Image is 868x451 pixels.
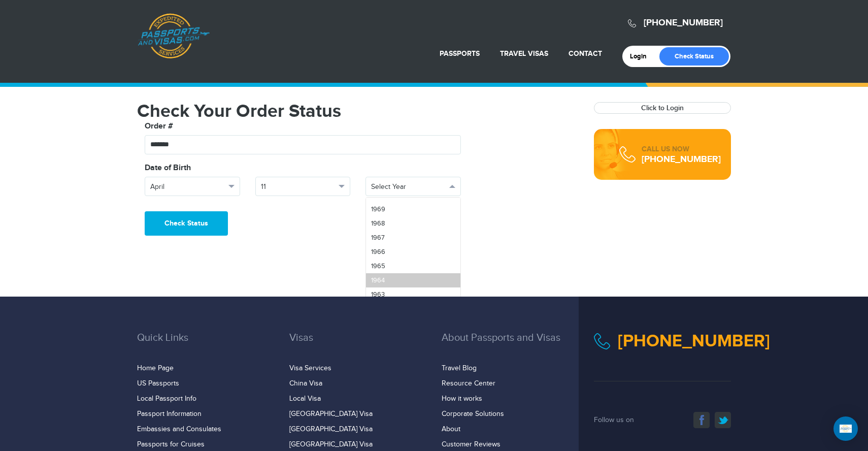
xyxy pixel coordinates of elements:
[641,104,684,112] a: Click to Login
[371,182,446,192] span: Select Year
[289,379,322,388] a: China Visa
[255,177,351,196] button: 11
[261,182,336,192] span: 11
[145,211,228,236] button: Check Status
[145,177,240,196] button: April
[289,440,373,448] a: [GEOGRAPHIC_DATA] Visa
[442,379,495,388] a: Resource Center
[594,416,634,424] span: Follow us on
[442,395,482,403] a: How it works
[137,102,579,120] h1: Check Your Order Status
[289,364,331,372] a: Visa Services
[642,144,721,154] div: CALL US NOW
[618,331,770,351] a: [PHONE_NUMBER]
[500,49,548,58] a: Travel Visas
[150,182,225,192] span: April
[442,332,579,359] h3: About Passports and Visas
[289,410,373,418] a: [GEOGRAPHIC_DATA] Visa
[145,120,173,133] label: Order #
[371,234,385,242] span: 1967
[569,49,602,58] a: Contact
[833,416,858,441] div: Open Intercom Messenger
[289,332,426,359] h3: Visas
[644,17,723,28] a: [PHONE_NUMBER]
[137,410,202,418] a: Passport Information
[137,332,274,359] h3: Quick Links
[442,364,477,372] a: Travel Blog
[442,440,500,448] a: Customer Reviews
[659,47,729,66] a: Check Status
[137,440,205,448] a: Passports for Cruises
[289,425,373,433] a: [GEOGRAPHIC_DATA] Visa
[642,154,721,165] div: [PHONE_NUMBER]
[442,425,460,433] a: About
[371,191,385,199] span: 1970
[137,395,196,403] a: Local Passport Info
[442,410,504,418] a: Corporate Solutions
[137,379,179,388] a: US Passports
[693,412,710,428] a: facebook
[138,13,210,59] a: Passports & [DOMAIN_NAME]
[715,412,731,428] a: twitter
[371,248,385,256] span: 1966
[371,291,385,299] span: 1963
[630,52,654,60] a: Login
[371,219,385,228] span: 1968
[371,205,385,213] span: 1969
[137,425,221,433] a: Embassies and Consulates
[440,49,480,58] a: Passports
[137,364,174,372] a: Home Page
[371,262,385,270] span: 1965
[145,162,191,174] label: Date of Birth
[289,395,321,403] a: Local Visa
[371,276,385,284] span: 1964
[365,177,461,196] button: Select Year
